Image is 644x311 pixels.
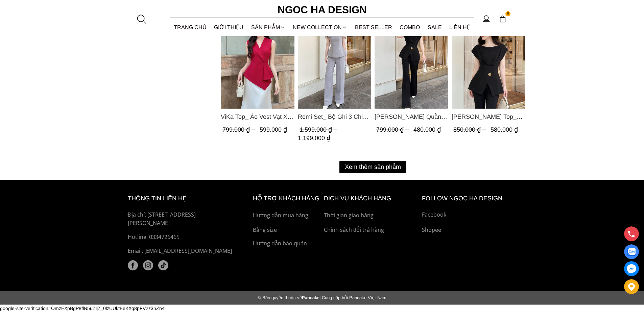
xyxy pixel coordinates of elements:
[499,15,506,23] img: img-CART-ICON-ksit0nf1
[376,126,410,133] span: 799.000 ₫
[143,260,153,270] img: instagram
[170,18,211,36] a: TRANG CHỦ
[453,126,487,133] span: 850.000 ₫
[451,10,525,109] a: Product image - Jenny Top_ Áo Mix Tơ Thân Bổ Mảnh Vạt Chéo Màu Đen A1057
[624,261,639,276] a: messenger
[221,10,294,109] a: Product image - ViKa Top_ Áo Vest Vạt Xếp Chéo màu Đỏ A1053
[422,226,517,235] a: Shopee
[505,11,511,17] span: 0
[375,10,448,109] img: Jenny Pants_ Quần Loe Dài Có Cạp Màu Đen Q061
[424,18,446,36] a: SALE
[339,161,406,173] button: Xem thêm sản phẩm
[319,295,386,300] span: | Cung cấp bởi Pancake Việt Nam
[253,239,320,248] a: Hướng dẫn bảo quản
[221,10,294,109] img: ViKa Top_ Áo Vest Vạt Xếp Chéo màu Đỏ A1053
[375,112,448,121] span: [PERSON_NAME] Quần Loe Dài Có Cạp Màu Đen Q061
[253,211,320,220] a: Hướng dẫn mua hàng
[247,18,289,36] div: SẢN PHẨM
[422,194,517,203] h6: Follow ngoc ha Design
[221,112,294,121] a: Link to ViKa Top_ Áo Vest Vạt Xếp Chéo màu Đỏ A1053
[351,18,396,36] a: BEST SELLER
[158,260,168,270] a: tiktok
[271,2,373,18] a: Ngoc Ha Design
[297,112,371,121] a: Link to Remi Set_ Bộ Ghi 3 Chi Tiết Quần Suông BQ012
[253,226,320,235] a: Bảng size
[624,244,639,259] a: Display image
[396,18,424,36] a: Combo
[324,211,419,220] a: Thời gian giao hàng
[128,260,138,270] a: facebook (1)
[210,18,247,36] a: GIỚI THIỆU
[490,126,518,133] span: 580.000 ₫
[297,10,371,109] img: Remi Set_ Bộ Ghi 3 Chi Tiết Quần Suông BQ012
[375,112,448,121] a: Link to Jenny Pants_ Quần Loe Dài Có Cạp Màu Đen Q061
[297,10,371,109] a: Product image - Remi Set_ Bộ Ghi 3 Chi Tiết Quần Suông BQ012
[222,126,257,133] span: 799.000 ₫
[627,248,636,256] img: Display image
[451,112,525,121] span: [PERSON_NAME] Top_ Áo Mix Tơ Thân Bổ Mảnh Vạt Chéo Màu Đen A1057
[299,126,338,133] span: 1.599.000 ₫
[446,18,474,36] a: LIÊN HỆ
[297,135,330,141] span: 1.199.000 ₫
[297,112,371,121] span: Remi Set_ Bộ Ghi 3 Chi Tiết Quần Suông BQ012
[451,10,525,109] img: Jenny Top_ Áo Mix Tơ Thân Bổ Mảnh Vạt Chéo Màu Đen A1057
[324,194,419,203] h6: Dịch vụ khách hàng
[221,112,294,121] span: ViKa Top_ Áo Vest Vạt Xếp Chéo màu Đỏ A1053
[128,247,237,256] p: Email: [EMAIL_ADDRESS][DOMAIN_NAME]
[413,126,441,133] span: 480.000 ₫
[128,233,237,242] a: Hotline: 0334726465
[324,226,419,235] a: Chính sách đổi trả hàng
[258,295,302,300] span: © Bản quyền thuộc về
[121,295,523,300] div: Pancake
[128,210,237,228] p: Địa chỉ: [STREET_ADDRESS][PERSON_NAME]
[128,194,237,203] h6: thông tin liên hệ
[253,194,320,203] h6: hỗ trợ khách hàng
[422,210,517,219] a: Facebook
[260,126,287,133] span: 599.000 ₫
[451,112,525,121] a: Link to Jenny Top_ Áo Mix Tơ Thân Bổ Mảnh Vạt Chéo Màu Đen A1057
[289,18,351,36] a: NEW COLLECTION
[375,10,448,109] a: Product image - Jenny Pants_ Quần Loe Dài Có Cạp Màu Đen Q061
